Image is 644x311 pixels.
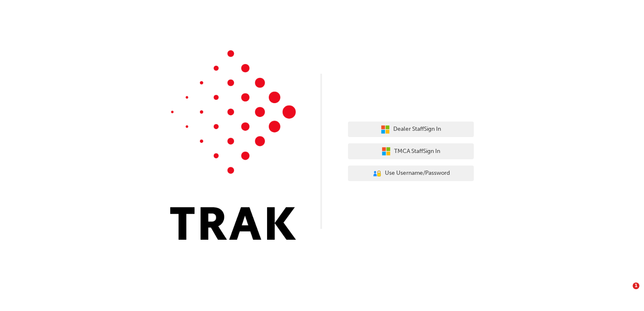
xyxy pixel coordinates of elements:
[633,282,639,289] span: 1
[170,50,296,240] img: Trak
[394,147,440,156] span: TMCA Staff Sign In
[393,124,441,134] span: Dealer Staff Sign In
[385,168,450,178] span: Use Username/Password
[348,143,474,159] button: TMCA StaffSign In
[348,122,474,137] button: Dealer StaffSign In
[615,282,636,303] iframe: Intercom live chat
[348,166,474,181] button: Use Username/Password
